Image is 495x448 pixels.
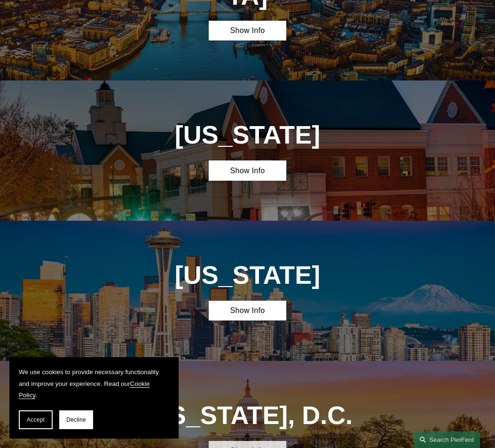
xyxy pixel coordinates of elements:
h1: [US_STATE], D.C. [131,401,364,430]
a: Show Info [209,301,286,321]
h1: [US_STATE] [170,261,325,290]
button: Decline [59,410,93,429]
a: Show Info [209,160,286,181]
a: Search this site [414,432,480,448]
a: Show Info [209,21,286,41]
a: Cookie Policy [19,380,150,399]
section: Cookie banner [9,357,179,439]
h1: [US_STATE] [131,120,364,150]
span: Decline [66,416,86,423]
span: Accept [27,416,45,423]
p: We use cookies to provide necessary functionality and improve your experience. Read our . [19,367,169,401]
button: Accept [19,410,53,429]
